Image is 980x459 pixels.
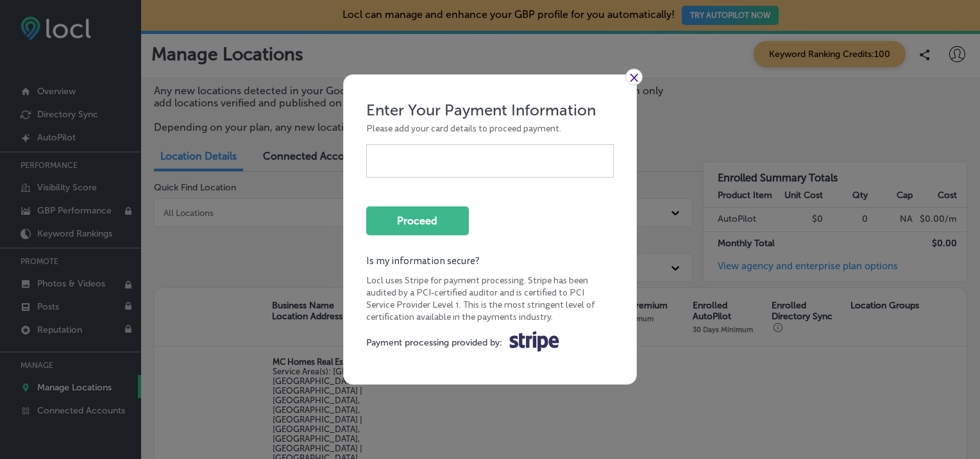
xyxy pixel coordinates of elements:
[625,69,643,85] a: ×
[366,255,614,268] label: Is my information secure?
[366,274,614,323] label: Locl uses Stripe for payment processing. Stripe has been audited by a PCI-certified auditor and i...
[366,206,469,235] button: Proceed
[366,337,502,348] label: Payment processing provided by:
[366,122,614,135] div: Please add your card details to proceed payment.
[376,154,604,165] iframe: Secure card payment input frame
[366,101,614,119] h1: Enter Your Payment Information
